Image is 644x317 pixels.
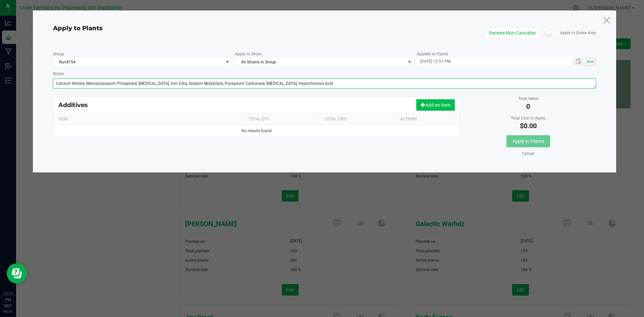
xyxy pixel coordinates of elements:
[587,60,594,63] span: Now
[53,71,64,77] label: Notes
[485,27,540,39] button: Receive Non-Cannabis
[58,101,93,109] div: Additives
[460,96,596,101] p: Total Items
[53,51,232,57] p: Group
[513,139,544,144] span: Apply to Plants
[394,114,455,125] th: Actions
[506,135,550,147] button: Apply to Plants
[235,51,414,57] p: Apply to Strain
[319,114,394,125] th: Total Cost
[243,114,319,125] th: Total Qty
[53,114,243,125] th: Item
[460,116,596,120] p: Total Cost to Apply
[417,57,565,65] input: Applied Datetime
[460,122,596,130] p: $0.00
[558,31,596,35] span: Apply to Entire Area
[235,57,406,67] span: All Strains in Group
[7,263,27,283] iframe: Resource center
[53,57,223,67] span: Run#154
[460,102,596,110] p: 0
[241,128,272,133] span: No results found
[416,99,455,111] button: Add an Item
[522,151,534,157] a: Cancel
[53,24,103,32] span: Apply to Plants
[572,57,585,65] span: Toggle popup
[417,51,596,57] p: Applied to Plants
